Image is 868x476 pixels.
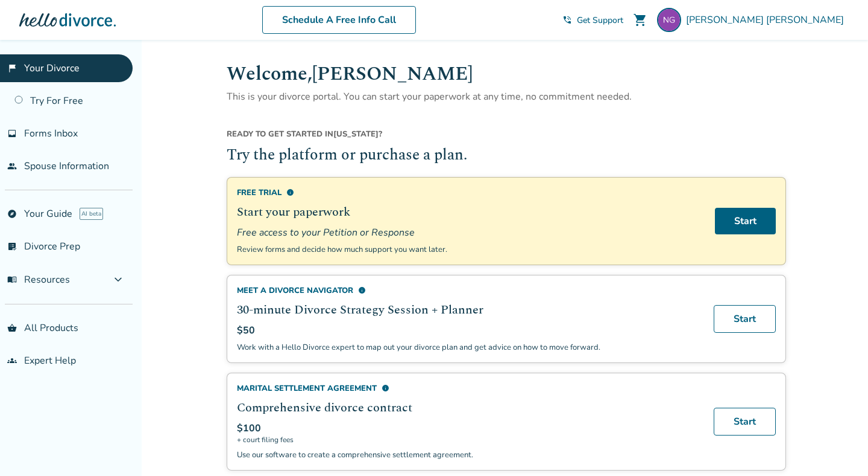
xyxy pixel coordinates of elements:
span: Ready to get started in [227,129,333,140]
span: info [286,188,294,196]
a: phone_in_talkGet Support [562,14,623,26]
span: groups [7,356,17,365]
span: info [382,384,389,392]
span: shopping_cart [633,13,647,27]
div: [US_STATE] ? [227,129,786,144]
span: AI beta [80,208,103,220]
span: Resources [7,273,70,286]
span: flag_2 [7,63,17,73]
span: + court filing fees [237,435,699,445]
span: list_alt_check [7,242,17,251]
span: $50 [237,324,255,337]
span: phone_in_talk [562,15,572,25]
iframe: Chat Widget [808,418,868,476]
a: Start [714,305,776,333]
h1: Welcome, [PERSON_NAME] [227,59,786,89]
span: Get Support [577,14,623,26]
span: people [7,161,17,171]
span: Forms Inbox [24,127,78,140]
span: $100 [237,422,261,435]
span: Free access to your Petition or Response [237,226,700,239]
span: [PERSON_NAME] [PERSON_NAME] [686,13,849,27]
span: expand_more [111,272,125,287]
a: Start [714,408,776,436]
a: Schedule A Free Info Call [262,6,416,34]
img: nadinefridaygroup@gmail.com [657,8,681,32]
span: explore [7,209,17,219]
div: Meet a divorce navigator [237,285,699,296]
span: inbox [7,129,17,138]
h2: Start your paperwork [237,203,700,221]
span: info [358,286,366,294]
p: Use our software to create a comprehensive settlement agreement. [237,449,699,460]
h2: Try the platform or purchase a plan. [227,144,786,167]
span: menu_book [7,275,17,285]
div: Free Trial [237,187,700,198]
h2: 30-minute Divorce Strategy Session + Planner [237,301,699,319]
span: shopping_basket [7,323,17,333]
div: Marital Settlement Agreement [237,383,699,394]
a: Start [715,208,776,234]
h2: Comprehensive divorce contract [237,399,699,417]
p: Review forms and decide how much support you want later. [237,244,700,255]
p: Work with a Hello Divorce expert to map out your divorce plan and get advice on how to move forward. [237,342,699,353]
p: This is your divorce portal. You can start your paperwork at any time, no commitment needed. [227,89,786,105]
